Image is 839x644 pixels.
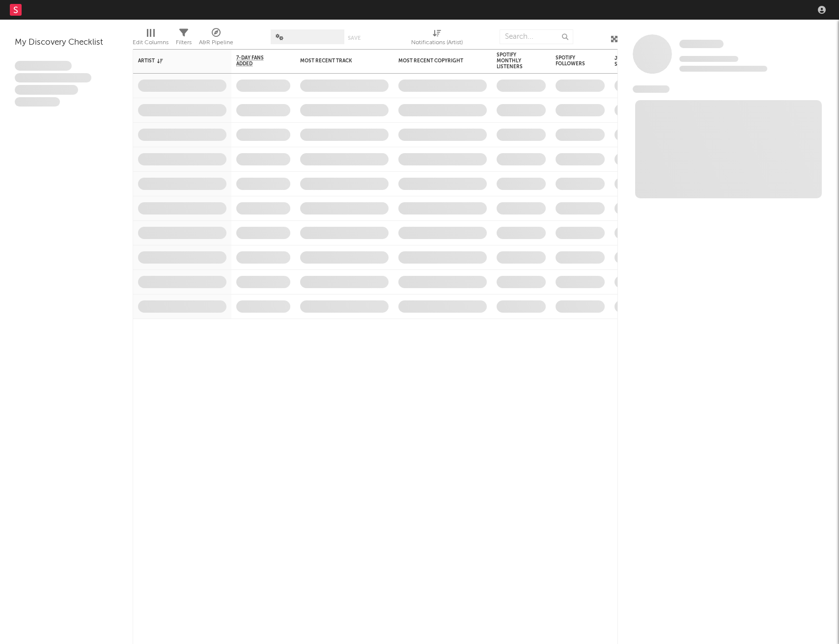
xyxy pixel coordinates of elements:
[176,25,192,53] div: Filters
[679,66,767,72] span: 0 fans last week
[199,37,233,49] div: A&R Pipeline
[15,61,72,71] span: Lorem ipsum dolor
[138,58,212,64] div: Artist
[176,37,192,49] div: Filters
[679,56,738,62] span: Tracking Since: [DATE]
[615,55,639,67] div: Jump Score
[679,40,724,48] span: Some Artist
[348,35,361,41] button: Save
[497,52,531,70] div: Spotify Monthly Listeners
[15,73,91,83] span: Integer aliquet in purus et
[556,55,590,67] div: Spotify Followers
[236,55,276,67] span: 7-Day Fans Added
[15,97,60,107] span: Aliquam viverra
[199,25,233,53] div: A&R Pipeline
[15,37,118,49] div: My Discovery Checklist
[679,39,724,49] a: Some Artist
[300,58,374,64] div: Most Recent Track
[633,85,670,93] span: News Feed
[15,85,78,95] span: Praesent ac interdum
[411,25,463,53] div: Notifications (Artist)
[411,37,463,49] div: Notifications (Artist)
[133,37,168,49] div: Edit Columns
[500,29,573,44] input: Search...
[133,25,168,53] div: Edit Columns
[398,58,472,64] div: Most Recent Copyright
